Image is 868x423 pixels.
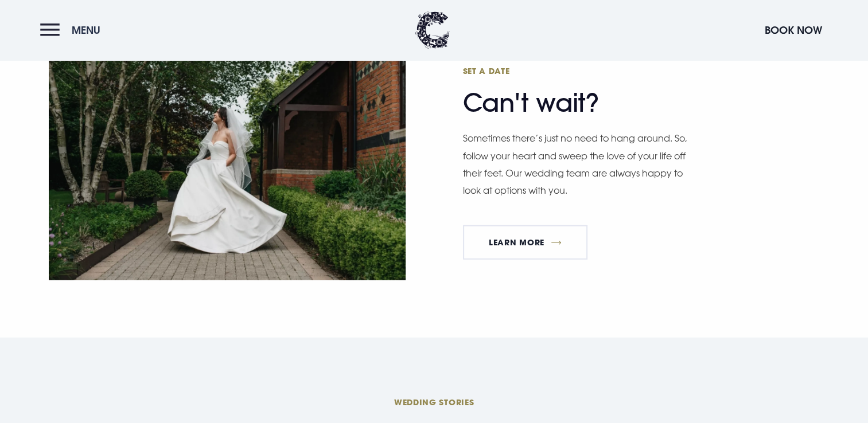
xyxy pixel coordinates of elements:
[49,42,406,280] img: Wedding Venue Northern Ireland
[72,23,100,37] span: Menu
[463,65,687,76] span: Set a date
[170,397,698,408] span: Wedding Stories
[415,11,450,49] img: Clandeboye Lodge
[40,18,106,42] button: Menu
[463,225,588,260] a: Learn More
[759,18,828,42] button: Book Now
[463,65,687,118] h2: Can't wait?
[463,130,698,199] p: Sometimes there’s just no need to hang around. So, follow your heart and sweep the love of your l...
